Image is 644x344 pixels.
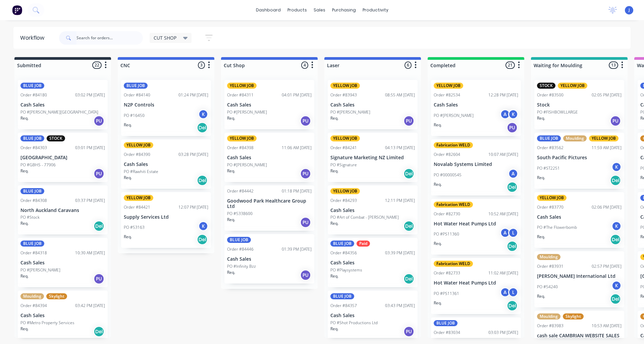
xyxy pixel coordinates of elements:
div: 12:28 PM [DATE] [488,92,518,98]
div: Fabrication WELD [434,142,473,148]
div: YELLOW JOB [330,135,360,141]
div: 02:57 PM [DATE] [592,263,622,269]
div: Del [197,175,208,186]
p: Req. [124,122,132,128]
p: Req. [227,217,235,223]
p: PO #Metro Property Services [20,320,74,326]
div: STOCK [537,83,555,89]
div: Fabrication WELDOrder #8273311:02 AM [DATE]Hot Water Heat Pumps LtdPO #PS11361ALReq.Del [431,258,521,314]
p: Stock [537,102,622,108]
p: South Pacific Pictures [537,155,622,161]
div: PU [300,116,311,126]
p: Hot Water Heat Pumps Ltd [434,221,518,227]
div: Workflow [20,34,48,42]
p: North Auckland Caravans [20,208,105,213]
p: Req. [434,241,442,247]
p: PO #54240 [537,284,558,290]
div: PU [94,116,104,126]
div: BLUE JOB [20,135,44,141]
div: BLUE JOB [330,293,354,299]
p: Req. [537,175,545,181]
p: Req. [20,168,29,174]
div: BLUE JOBOrder #8418003:02 PM [DATE]Cash SalesPO #[PERSON_NAME][GEOGRAPHIC_DATA]Req.PU [18,80,108,129]
div: YELLOW JOBOrder #8394308:55 AM [DATE]Cash SalesPO #[PERSON_NAME]Req.PU [328,80,418,129]
p: Cash Sales [330,260,415,266]
div: YELLOW JOB [227,83,257,89]
p: PO #Rawhiti Estate [124,169,158,175]
div: YELLOW JOBOrder #8431104:01 PM [DATE]Cash SalesPO #[PERSON_NAME]Req.PU [224,80,314,129]
p: PO #Playsystems [330,267,362,273]
div: PU [610,116,621,126]
p: Req. [434,122,442,128]
div: 03:02 PM [DATE] [75,92,105,98]
div: 12:07 PM [DATE] [178,204,208,210]
div: 03:28 PM [DATE] [178,152,208,158]
div: Order #83931 [537,263,563,269]
p: Cash Sales [537,214,622,220]
p: Signature Marketing NZ Limited [330,155,415,161]
p: Cash Sales [227,102,312,108]
div: YELLOW JOB [330,188,360,194]
div: YELLOW JOB [330,83,360,89]
div: 08:55 AM [DATE] [385,92,415,98]
div: Del [404,273,414,284]
p: [GEOGRAPHIC_DATA] [20,155,105,161]
p: Req. [330,115,338,121]
div: YELLOW JOB [124,142,153,148]
p: Req. [537,115,545,121]
div: Del [404,221,414,231]
div: Order #82534 [434,92,460,98]
div: 03:39 PM [DATE] [385,250,415,256]
p: PO #Shot Productions Ltd [330,320,378,326]
div: STOCK [47,135,65,141]
div: YELLOW JOB [227,135,257,141]
div: Paid [357,241,370,247]
div: K [508,109,518,119]
div: Fabrication WELD [434,202,473,208]
div: BLUE JOBOrder #8435703:43 PM [DATE]Cash SalesPO #Shot Productions LtdReq.PU [328,291,418,340]
a: dashboard [253,5,284,15]
div: 01:39 PM [DATE] [282,246,312,252]
div: Order #83500 [537,92,563,98]
div: BLUE JOBSTOCKOrder #8430303:01 PM [DATE][GEOGRAPHIC_DATA]PO #GBHS - 77906Req.PU [18,133,108,182]
div: Order #84180 [20,92,47,98]
div: 10:30 AM [DATE] [75,250,105,256]
div: YELLOW JOB [537,195,567,201]
div: Moulding [537,313,560,319]
div: 03:01 PM [DATE] [75,145,105,151]
div: Order #84356 [330,250,357,256]
div: YELLOW JOB [434,83,463,89]
p: Req. [227,115,235,121]
div: BLUE JOB [537,135,561,141]
p: PO #GBHS - 77906 [20,162,56,168]
div: 01:24 PM [DATE] [178,92,208,98]
img: Factory [12,5,22,15]
p: PO #PS11361 [434,291,459,297]
div: BLUE JOB [330,241,354,247]
p: PO #5338600 [227,211,253,217]
p: Supply Services Ltd [124,214,208,220]
div: K [198,221,208,231]
div: A [500,228,510,238]
p: Req. [227,269,235,275]
div: K [611,221,622,231]
p: Req. [227,168,235,174]
div: products [284,5,310,15]
p: PO #[PERSON_NAME] [227,109,267,115]
div: Order #84442 [227,188,254,194]
div: BLUE JOBOrder #8431810:30 AM [DATE]Cash SalesPO #[PERSON_NAME]Req.PU [18,238,108,287]
div: K [611,162,622,172]
div: Order #82730 [434,211,460,217]
p: PO #ST2251 [537,165,560,171]
p: Cash Sales [330,313,415,318]
div: PU [300,270,311,281]
p: Req. [124,234,132,240]
p: PO #Infinity Bzz [227,263,256,269]
p: PO #00000545 [434,172,462,178]
p: PO #[PERSON_NAME] [434,113,474,119]
div: Del [507,241,518,252]
div: Order #84293 [330,198,357,204]
div: Del [404,168,414,179]
div: STOCKYELLOW JOBOrder #8350002:05 PM [DATE]StockPO #FISHBOWLLARGEReq.PU [534,80,624,129]
p: Cash Sales [227,155,312,161]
